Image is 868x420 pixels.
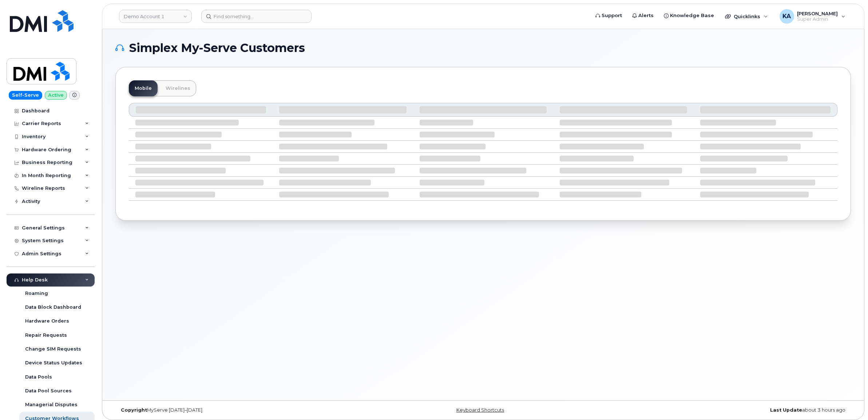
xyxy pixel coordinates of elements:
a: Wirelines [160,80,196,96]
a: Keyboard Shortcuts [456,407,504,413]
strong: Copyright [121,407,147,413]
strong: Last Update [770,407,802,413]
span: Simplex My-Serve Customers [129,43,305,53]
div: about 3 hours ago [606,407,851,413]
div: MyServe [DATE]–[DATE] [115,407,361,413]
a: Mobile [129,80,158,96]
